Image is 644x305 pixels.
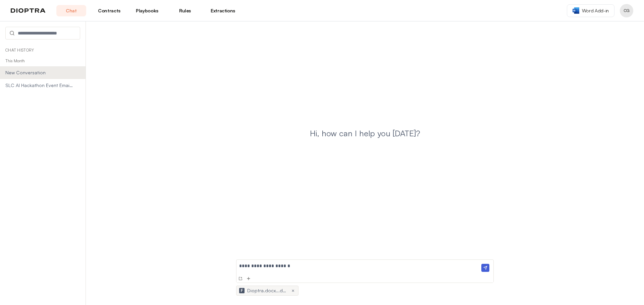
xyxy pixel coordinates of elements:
a: Extractions [208,5,238,16]
img: New Conversation [238,276,243,281]
a: Rules [170,5,200,16]
button: Add Files [245,275,252,282]
span: F [241,288,243,293]
img: logo [11,8,46,13]
span: SLC AI Hackathon Event Email Draft [5,82,73,89]
p: Chat History [5,48,80,53]
a: Word Add-in [567,4,614,17]
a: Contracts [94,5,124,16]
button: Profile menu [620,4,633,17]
img: Add Files [246,276,251,281]
a: Chat [56,5,86,16]
span: New Conversation [5,69,73,76]
img: word [573,7,579,14]
span: Dioptra.docx...docx [247,287,287,294]
button: × [290,288,296,293]
button: New Conversation [237,275,244,282]
span: Word Add-in [582,7,609,14]
img: Send [481,264,489,272]
h1: Hi, how can I help you [DATE]? [310,128,420,139]
a: Playbooks [132,5,162,16]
